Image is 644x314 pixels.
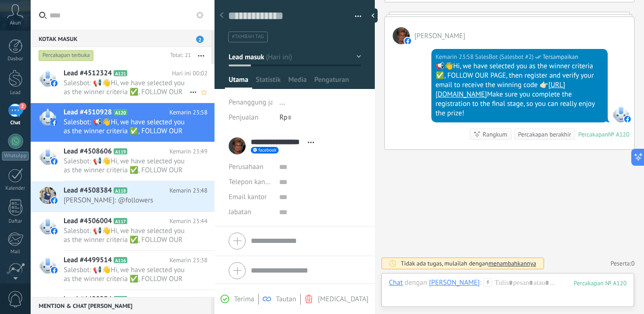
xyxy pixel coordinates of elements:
span: Akun [10,20,21,26]
span: Kemarin 23:49 [169,147,207,156]
span: Salesbot: 📢👋Hi, we have selected you as the winner criteria ✅, FOLLOW OUR PAGE, then register and... [64,157,190,175]
span: [MEDICAL_DATA] [318,295,368,304]
span: Jackie Stillwater [414,32,465,40]
span: Lead #4499514 [64,256,112,265]
div: Jabatan [229,205,272,220]
a: Lead #4499514 A116 Kemarin 23:38 Salesbot: 📢👋Hi, we have selected you as the winner criteria ✅, F... [31,251,215,290]
span: Telepon kantor [229,177,273,186]
span: Kemarin 23:38 [169,256,207,265]
span: SalesBot [612,105,629,122]
div: Rangkum [483,130,507,139]
div: Lead [2,90,29,96]
span: 2 [196,36,204,43]
span: Kemarin 23:48 [169,186,207,195]
div: Mention & Chat [PERSON_NAME] [31,297,211,314]
div: Daftar [2,218,29,225]
img: facebook-sm.svg [624,116,631,122]
span: Kemarin 23:34 [169,295,207,304]
a: Peserta:0 [611,259,635,267]
span: 2 [19,103,26,110]
div: Mail [2,249,29,255]
div: Percakapan terbuka [39,50,94,61]
span: Lead #4506004 [64,217,112,226]
span: A116 [114,257,127,263]
div: Jackie Stillwater [429,278,480,287]
span: : [480,278,481,288]
span: A115 [114,296,127,302]
span: SalesBot (Salesbot #2) [475,52,534,62]
div: WhatsApp [2,152,29,161]
div: Sembunyikan [368,8,378,23]
span: A120 [114,109,127,115]
span: Terima [234,295,254,304]
span: A121 [114,70,127,76]
span: Tersampaikan [543,52,578,62]
span: Pengaturan [314,75,349,89]
img: facebook-sm.svg [51,80,58,87]
div: Rp [280,110,361,125]
div: Kalender [2,185,29,192]
span: Salesbot: 📢👋Hi, we have selected you as the winner criteria ✅, FOLLOW OUR PAGE, then register and... [64,118,190,136]
span: Lead #4498234 [64,295,112,304]
a: Lead #4506004 A117 Kemarin 23:44 Salesbot: 📢👋Hi, we have selected you as the winner criteria ✅, F... [31,212,215,250]
div: Total: 21 [166,51,191,60]
span: Hari ini 00:02 [172,69,207,78]
div: Dasbor [2,56,29,62]
span: Kemarin 23:44 [169,217,207,226]
button: Email kantor [229,190,267,205]
div: Kemarin 23:58 [436,52,475,62]
span: Lead #4508384 [64,186,112,195]
span: Salesbot: 📢👋Hi, we have selected you as the winner criteria ✅, FOLLOW OUR PAGE, then register and... [64,79,190,97]
span: Lead #4512324 [64,69,112,78]
span: A118 [114,187,127,193]
span: Jackie Stillwater [393,27,410,44]
div: Perusahaan [229,160,272,175]
div: 120 [574,279,627,287]
div: Percakapan berakhir [518,130,571,139]
a: Lead #4508606 A119 Kemarin 23:49 Salesbot: 📢👋Hi, we have selected you as the winner criteria ✅, F... [31,142,215,181]
div: 📢👋Hi, we have selected you as the winner criteria ✅, FOLLOW OUR PAGE, then register and verify yo... [436,62,603,118]
img: facebook-sm.svg [51,197,58,204]
img: facebook-sm.svg [405,38,411,44]
span: Statistik [256,75,281,89]
img: facebook-sm.svg [51,228,58,234]
div: Percakapan [578,130,608,138]
span: [PERSON_NAME]: @followers [64,196,190,205]
a: Lead #4508384 A118 Kemarin 23:48 [PERSON_NAME]: @followers [31,181,215,211]
div: Penjualan [229,110,272,125]
span: A117 [114,218,127,224]
div: Kotak masuk [31,30,211,47]
span: Lead #4510928 [64,108,112,117]
span: dengan [405,278,427,288]
span: ... [280,98,285,107]
span: Penanggung jawab [229,98,286,107]
img: facebook-sm.svg [51,119,58,126]
span: 0 [631,259,635,267]
span: #tambah tag [232,33,264,40]
span: Salesbot: 📢👋Hi, we have selected you as the winner criteria ✅, FOLLOW OUR PAGE, then register and... [64,226,190,244]
span: menambahkannya [488,259,536,267]
img: facebook-sm.svg [51,158,58,165]
button: Telepon kantor [229,175,272,190]
span: Tautan [276,295,296,304]
div: № A120 [608,130,629,138]
span: Email kantor [229,193,267,201]
span: Salesbot: 📢👋Hi, we have selected you as the winner criteria ✅, FOLLOW OUR PAGE, then register and... [64,266,190,283]
span: A119 [114,148,127,154]
span: Utama [229,75,248,89]
div: Penanggung jawab [229,95,272,110]
span: facebook [258,148,276,153]
a: [URL][DOMAIN_NAME] [436,81,565,99]
span: Media [288,75,306,89]
div: Chat [2,120,29,126]
div: Tidak ada tugas, mulailah dengan [401,259,536,267]
img: facebook-sm.svg [51,267,58,274]
span: Penjualan [229,113,258,122]
span: Lead #4508606 [64,147,112,156]
a: Lead #4510928 A120 Kemarin 23:58 Salesbot: 📢👋Hi, we have selected you as the winner criteria ✅, F... [31,103,215,142]
span: Kemarin 23:58 [169,108,207,117]
span: Jabatan [229,209,251,216]
a: Lead #4512324 A121 Hari ini 00:02 Salesbot: 📢👋Hi, we have selected you as the winner criteria ✅, ... [31,64,215,103]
